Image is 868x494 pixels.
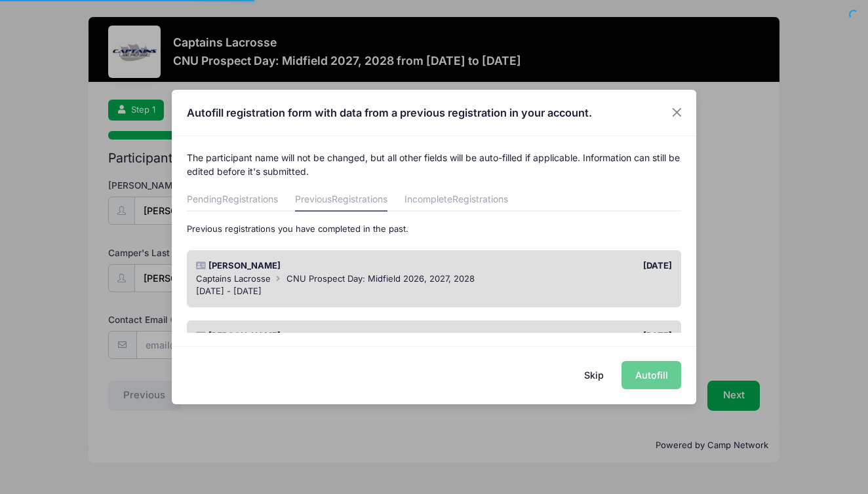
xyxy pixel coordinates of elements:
a: Pending [187,188,278,212]
button: Close [665,101,689,124]
p: Previous registrations you have completed in the past. [187,223,682,236]
span: Captains Lacrosse [196,273,271,284]
h4: Autofill registration form with data from a previous registration in your account. [187,105,592,121]
div: [PERSON_NAME] [189,330,434,343]
span: Registrations [452,193,508,204]
span: Registrations [222,193,278,204]
div: [DATE] [434,259,679,273]
span: Registrations [332,193,387,204]
span: CNU Prospect Day: Midfield 2026, 2027, 2028 [286,273,475,284]
div: [PERSON_NAME] [189,259,434,273]
div: [DATE] - [DATE] [196,285,673,298]
p: The participant name will not be changed, but all other fields will be auto-filled if applicable.... [187,151,682,178]
a: Incomplete [404,188,508,212]
button: Skip [571,361,618,389]
div: [DATE] [434,330,679,343]
a: Previous [295,188,387,212]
